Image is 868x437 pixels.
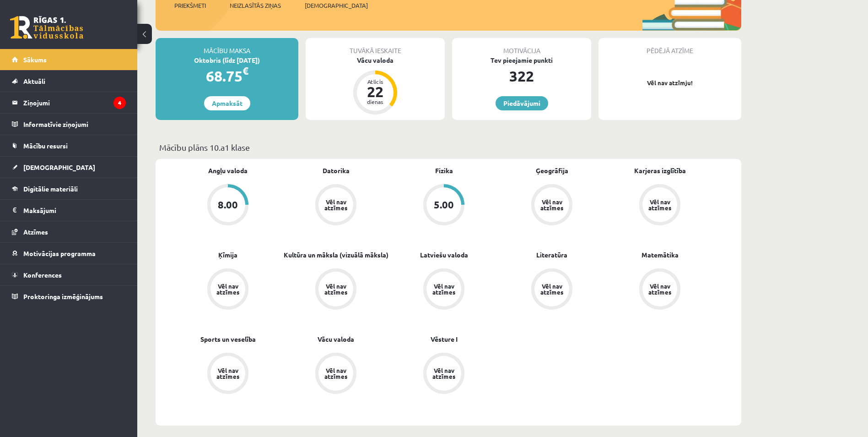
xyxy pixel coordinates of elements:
a: Proktoringa izmēģinājums [12,286,126,307]
a: Datorika [323,166,350,175]
div: Tuvākā ieskaite [306,38,445,55]
span: Priekšmeti [174,1,206,10]
div: Mācību maksa [156,38,298,55]
div: 68.75 [156,65,298,87]
a: Latviešu valoda [420,250,468,260]
a: Vēl nav atzīmes [606,268,714,311]
a: Vēl nav atzīmes [606,184,714,227]
a: 5.00 [390,184,498,227]
a: Vēl nav atzīmes [390,353,498,396]
div: Vēl nav atzīmes [539,283,565,295]
a: Literatūra [536,250,567,260]
div: 22 [361,84,389,99]
div: Vēl nav atzīmes [539,199,565,211]
a: Vācu valoda Atlicis 22 dienas [306,55,445,116]
div: Atlicis [361,79,389,84]
a: Fizika [435,166,453,175]
div: 322 [452,65,591,87]
div: Vēl nav atzīmes [323,283,349,295]
div: Pēdējā atzīme [598,38,741,55]
div: Vēl nav atzīmes [215,283,241,295]
div: 5.00 [434,200,454,210]
div: Vēl nav atzīmes [323,199,349,211]
legend: Ziņojumi [23,92,126,113]
a: Aktuāli [12,71,126,92]
a: Rīgas 1. Tālmācības vidusskola [10,16,83,39]
span: [DEMOGRAPHIC_DATA] [305,1,368,10]
a: Vēl nav atzīmes [174,268,282,311]
a: Piedāvājumi [496,96,548,110]
a: Maksājumi [12,200,126,221]
p: Mācību plāns 10.a1 klase [159,141,738,153]
a: Sports un veselība [200,334,256,344]
div: Vācu valoda [306,55,445,65]
span: Atzīmes [23,228,48,236]
span: Aktuāli [23,77,45,85]
span: Mācību resursi [23,142,68,150]
a: Mācību resursi [12,135,126,156]
div: Vēl nav atzīmes [323,367,349,379]
span: Motivācijas programma [23,249,96,257]
a: Ķīmija [218,250,237,260]
a: Vācu valoda [318,334,354,344]
a: Motivācijas programma [12,243,126,264]
legend: Informatīvie ziņojumi [23,114,126,135]
span: Sākums [23,55,47,64]
a: Ģeogrāfija [536,166,568,175]
div: dienas [361,99,389,104]
a: Digitālie materiāli [12,178,126,199]
a: Vēl nav atzīmes [498,184,606,227]
legend: Maksājumi [23,200,126,221]
a: Ziņojumi4 [12,92,126,113]
span: Konferences [23,271,62,279]
a: Sākums [12,49,126,70]
span: € [243,64,248,77]
a: Karjeras izglītība [634,166,686,175]
a: Vēl nav atzīmes [282,268,390,311]
a: Atzīmes [12,221,126,242]
div: Tev pieejamie punkti [452,55,591,65]
a: Angļu valoda [208,166,248,175]
a: Vēl nav atzīmes [498,268,606,311]
a: Vēsture I [431,334,458,344]
a: Informatīvie ziņojumi [12,114,126,135]
a: Konferences [12,264,126,285]
a: Vēl nav atzīmes [390,268,498,311]
a: 8.00 [174,184,282,227]
div: 8.00 [218,200,238,210]
div: Vēl nav atzīmes [431,367,457,379]
div: Vēl nav atzīmes [215,367,241,379]
div: Oktobris (līdz [DATE]) [156,55,298,65]
span: [DEMOGRAPHIC_DATA] [23,163,95,171]
div: Vēl nav atzīmes [647,283,673,295]
div: Vēl nav atzīmes [431,283,457,295]
div: Vēl nav atzīmes [647,199,673,211]
a: Vēl nav atzīmes [174,353,282,396]
span: Digitālie materiāli [23,185,78,193]
a: Matemātika [642,250,679,260]
a: Vēl nav atzīmes [282,184,390,227]
a: Kultūra un māksla (vizuālā māksla) [284,250,388,260]
p: Vēl nav atzīmju! [603,78,737,87]
i: 4 [113,97,126,109]
a: Apmaksāt [204,96,250,110]
a: Vēl nav atzīmes [282,353,390,396]
a: [DEMOGRAPHIC_DATA] [12,157,126,178]
span: Neizlasītās ziņas [230,1,281,10]
div: Motivācija [452,38,591,55]
span: Proktoringa izmēģinājums [23,292,103,300]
